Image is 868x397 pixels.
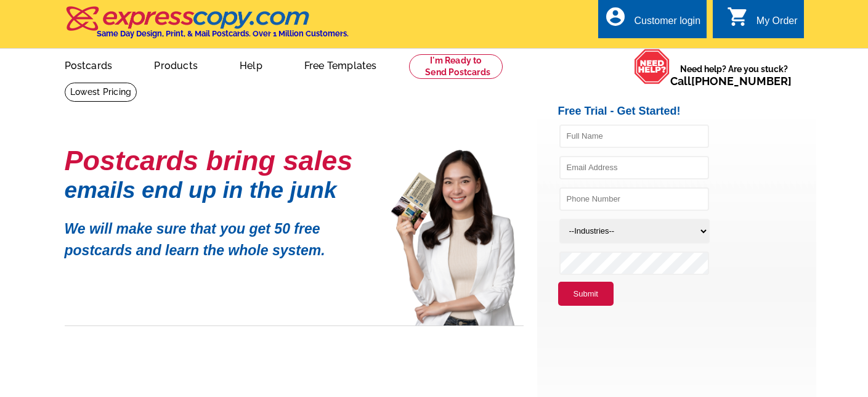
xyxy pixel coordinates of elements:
div: Customer login [634,15,700,33]
a: Same Day Design, Print, & Mail Postcards. Over 1 Million Customers. [65,15,349,38]
span: Call [670,75,792,88]
h1: emails end up in the junk [65,184,373,197]
a: Help [220,50,282,79]
img: help [634,49,670,84]
input: Full Name [559,125,709,148]
span: Need help? Are you stuck? [670,63,798,88]
button: Submit [558,282,614,306]
div: My Order [756,15,798,33]
a: shopping_cart My Order [727,14,798,29]
a: [PHONE_NUMBER] [691,75,792,88]
input: Phone Number [559,187,709,211]
a: Products [134,50,217,79]
input: Email Address [559,156,709,179]
i: account_circle [604,6,627,28]
a: Free Templates [285,50,397,79]
h2: Free Trial - Get Started! [558,105,816,118]
p: We will make sure that you get 50 free postcards and learn the whole system. [65,209,373,261]
i: shopping_cart [727,6,749,28]
h4: Same Day Design, Print, & Mail Postcards. Over 1 Million Customers. [97,29,349,38]
h1: Postcards bring sales [65,150,373,171]
a: Postcards [45,50,132,79]
a: account_circle Customer login [604,14,700,29]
